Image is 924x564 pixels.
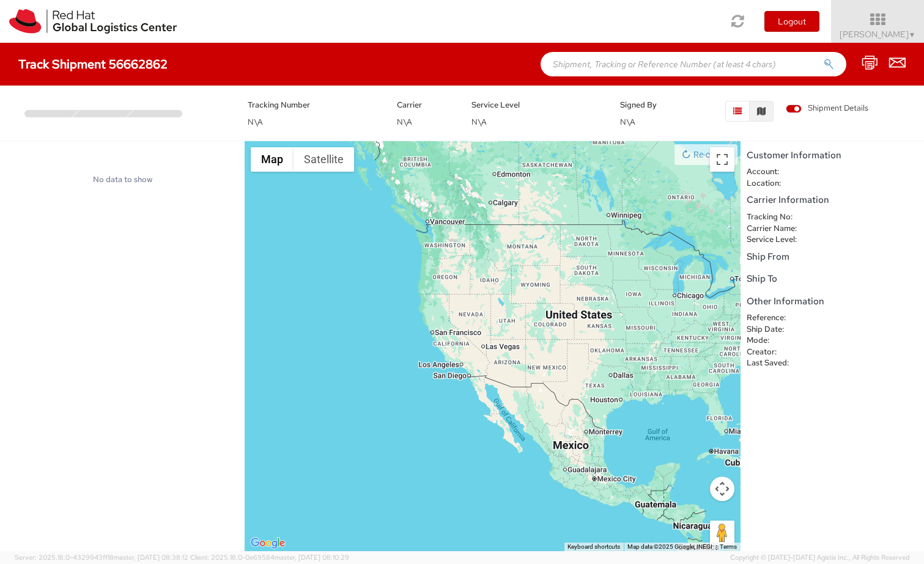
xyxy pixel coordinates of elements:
[710,521,734,545] button: Drag Pegman onto the map to open Street View
[764,11,819,32] button: Logout
[675,144,737,165] button: Re-center
[747,252,918,262] h5: Ship From
[737,335,816,346] dt: Mode:
[248,101,379,109] h5: Tracking Number
[275,553,349,562] span: master, [DATE] 08:10:29
[114,553,188,562] span: master, [DATE] 08:38:12
[737,234,816,246] dt: Service Level:
[730,553,909,563] span: Copyright © [DATE]-[DATE] Agistix Inc., All Rights Reserved
[541,52,846,76] input: Shipment, Tracking or Reference Number (at least 4 chars)
[9,9,177,34] img: rh-logistics-00dfa346123c4ec078e1.svg
[737,166,816,178] dt: Account:
[737,223,816,235] dt: Carrier Name:
[710,147,734,172] button: Toggle fullscreen view
[471,101,602,109] h5: Service Level
[840,29,916,40] span: [PERSON_NAME]
[747,296,918,307] h5: Other Information
[627,543,712,550] span: Map data ©2025 Google, INEGI
[397,101,453,109] h5: Carrier
[471,117,487,127] span: N\A
[737,178,816,189] dt: Location:
[737,211,816,223] dt: Tracking No:
[18,57,168,71] h4: Track Shipment 56662862
[737,346,816,358] dt: Creator:
[248,535,288,551] img: Google
[786,103,868,116] label: Shipment Details
[251,147,294,172] button: Show street map
[786,103,868,114] span: Shipment Details
[397,117,412,127] span: N\A
[294,147,354,172] button: Show satellite imagery
[567,543,620,551] button: Keyboard shortcuts
[620,101,676,109] h5: Signed By
[909,30,916,40] span: ▼
[15,553,188,562] span: Server: 2025.18.0-4329943ff18
[737,312,816,324] dt: Reference:
[720,543,737,550] a: Terms
[737,324,816,335] dt: Ship Date:
[248,117,263,127] span: N\A
[747,274,918,284] h5: Ship To
[747,195,918,205] h5: Carrier Information
[190,553,349,562] span: Client: 2025.18.0-0e69584
[248,535,288,551] a: Open this area in Google Maps (opens a new window)
[710,477,734,501] button: Map camera controls
[737,357,816,369] dt: Last Saved:
[747,150,918,161] h5: Customer Information
[620,117,635,127] span: N\A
